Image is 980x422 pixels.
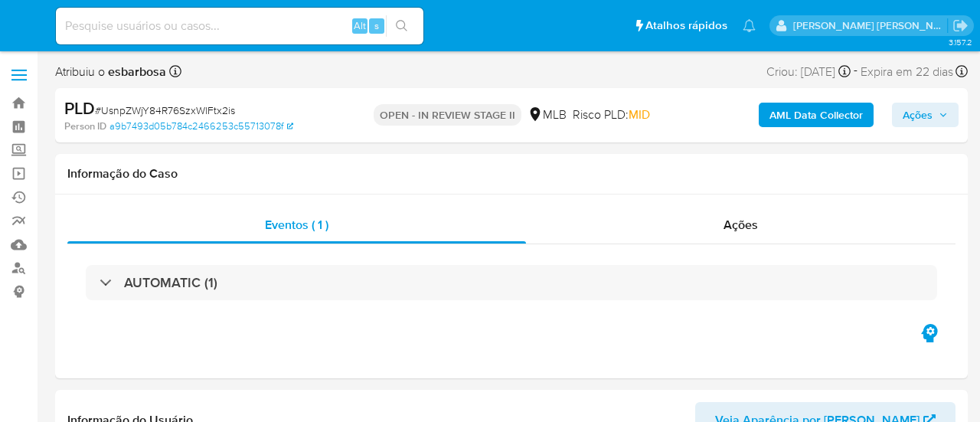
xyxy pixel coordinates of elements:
[67,166,955,182] h1: Informação do Caso
[952,18,969,34] a: Sair
[892,103,959,127] button: Ações
[109,119,293,133] a: a9b7493d05b784c2466253c55713078f
[903,103,933,127] span: Ações
[55,64,166,80] span: Atribuiu o
[861,64,953,80] span: Expira em 22 dias
[374,18,379,33] span: s
[374,104,521,126] p: OPEN - IN REVIEW STAGE II
[769,103,863,127] b: AML Data Collector
[105,63,166,80] b: esbarbosa
[265,216,328,234] span: Eventos ( 1 )
[354,18,366,33] span: Alt
[386,15,417,37] button: search-icon
[573,106,650,123] span: Risco PLD:
[743,19,756,32] a: Notificações
[759,103,874,127] button: AML Data Collector
[124,274,217,291] h3: AUTOMATIC (1)
[724,216,758,234] span: Ações
[56,16,423,36] input: Pesquise usuários ou casos...
[528,106,567,123] div: MLB
[766,61,851,82] div: Criou: [DATE]
[64,96,95,120] b: PLD
[64,119,106,133] b: Person ID
[95,103,235,118] span: # UsnpZWjY84R76SzxWlFtx2is
[854,61,857,82] span: -
[645,18,727,34] span: Atalhos rápidos
[629,106,650,123] span: MID
[793,18,948,33] p: alessandra.barbosa@mercadopago.com
[86,265,937,300] div: AUTOMATIC (1)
